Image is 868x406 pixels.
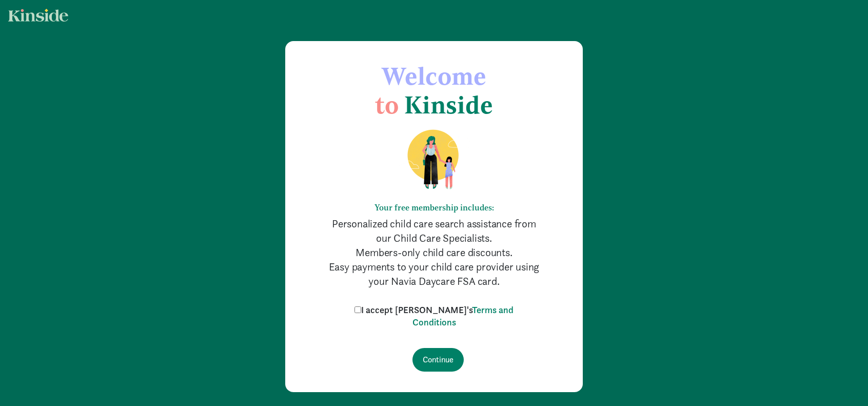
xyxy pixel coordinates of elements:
img: illustration-mom-daughter.png [395,129,474,190]
span: Kinside [404,90,493,120]
p: Members-only child care discounts. [326,245,542,260]
label: I accept [PERSON_NAME]'s [352,304,516,328]
input: Continue [412,348,464,372]
span: to [375,90,399,120]
span: Welcome [382,61,486,91]
p: Easy payments to your child care provider using your Navia Daycare FSA card. [326,260,542,288]
input: I accept [PERSON_NAME]'sTerms and Conditions [354,306,361,313]
img: light.svg [8,9,68,22]
a: Terms and Conditions [412,304,514,328]
h6: Your free membership includes: [326,203,542,212]
p: Personalized child care search assistance from our Child Care Specialists. [326,217,542,245]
